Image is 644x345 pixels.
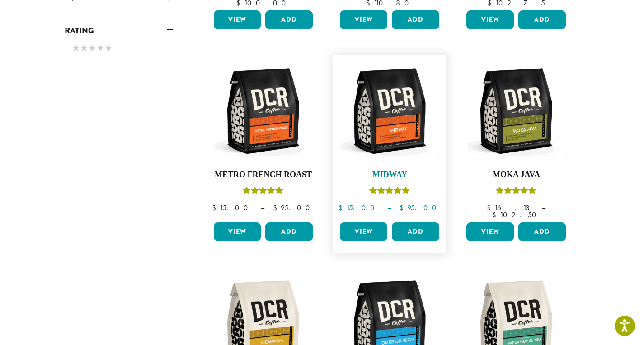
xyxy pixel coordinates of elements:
bdi: 16.13 [487,203,533,212]
button: Add [518,222,566,241]
button: Add [265,10,313,29]
a: View [340,10,387,29]
a: View [466,10,514,29]
span: $ [487,203,494,212]
span: ★ [96,41,104,55]
span: ★ [88,41,96,55]
button: Add [518,10,566,29]
span: – [261,203,264,212]
span: ★ [80,41,88,55]
a: View [214,10,261,29]
div: Rated 5.00 out of 5 [243,185,283,199]
span: $ [273,203,281,212]
h4: Midway [338,170,442,180]
a: View [340,222,387,241]
a: MidwayRated 5.00 out of 5 [338,59,442,219]
div: Rating [65,38,173,59]
h4: Moka Java [464,170,568,180]
button: Add [392,10,439,29]
bdi: 95.00 [273,203,314,212]
bdi: 15.00 [212,203,252,212]
button: Add [265,222,313,241]
img: DCR-12oz-Moka-Java-Stock-scaled.png [464,59,568,163]
div: Rated 5.00 out of 5 [369,185,410,199]
span: $ [400,203,407,212]
div: Rated 5.00 out of 5 [496,185,536,199]
span: ★ [104,41,113,55]
a: View [466,222,514,241]
a: Rating [65,23,173,38]
bdi: 15.00 [338,203,379,212]
span: $ [212,203,220,212]
bdi: 102.50 [492,210,541,220]
span: ★ [72,41,80,55]
span: $ [338,203,346,212]
a: View [214,222,261,241]
h4: Metro French Roast [212,170,315,180]
a: Moka JavaRated 5.00 out of 5 [464,59,568,219]
img: DCR-12oz-Metro-French-Roast-Stock-scaled.png [211,59,315,163]
span: – [542,203,545,212]
button: Add [392,222,439,241]
bdi: 95.00 [400,203,441,212]
a: Metro French RoastRated 5.00 out of 5 [212,59,315,219]
span: $ [492,210,500,220]
img: DCR-12oz-Midway-Stock-scaled.png [338,59,442,163]
span: – [387,203,391,212]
